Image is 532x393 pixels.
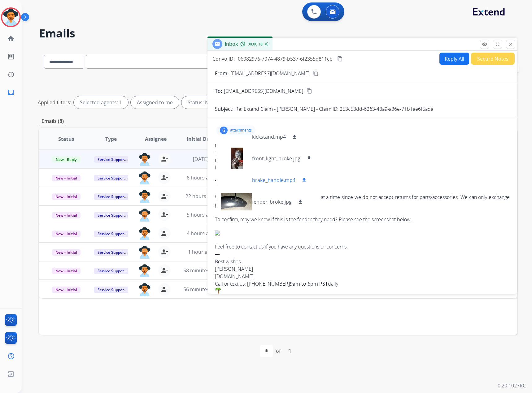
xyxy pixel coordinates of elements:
p: Emails (8) [39,117,66,125]
img: agent-avatar [138,227,151,240]
img: agent-avatar [138,264,151,277]
mat-icon: person_remove [161,248,168,256]
span: Status [58,135,74,143]
span: [DATE] [193,156,208,162]
span: Service Support [94,156,129,163]
mat-icon: fullscreen [495,41,500,47]
div: Date: [215,158,510,164]
span: New - Initial [52,212,81,218]
div: Feel free to contact us if you have any questions or concerns. [215,243,510,250]
span: Service Support [94,212,129,218]
img: agent-avatar [138,190,151,203]
mat-icon: home [7,35,15,42]
div: — [215,250,510,258]
div: Selected agents: 1 [74,96,128,109]
p: fender_broke.jpg [252,198,292,205]
span: Service Support [94,287,129,293]
span: 4 hours ago [187,230,215,237]
img: agent-avatar [138,283,151,296]
img: agent-avatar [138,153,151,166]
span: New - Initial [52,175,81,181]
div: 1 [284,345,296,357]
span: New - Initial [52,287,81,293]
p: Convo ID: [212,55,235,63]
span: 22 hours ago [185,193,216,200]
mat-icon: content_copy [313,71,319,76]
p: Re: Extend Claim - [PERSON_NAME] - Claim ID: 253c53dd-6263-48a9-a36e-71b1ae6f5ada [235,105,433,113]
mat-icon: person_remove [161,192,168,200]
span: 56 minutes ago [183,286,219,293]
img: agent-avatar [138,171,151,184]
span: Service Support [94,231,129,237]
div: of [276,347,281,355]
mat-icon: download [292,134,297,140]
mat-icon: inbox [7,89,15,96]
mat-icon: download [301,177,307,183]
span: daily [328,280,338,287]
div: Thank you for your response. [215,179,510,186]
span: New - Initial [52,193,81,200]
mat-icon: person_remove [161,211,168,218]
h2: Emails [39,27,517,40]
div: Best wishes, [215,258,510,265]
p: From: [215,70,229,77]
div: Assigned to me [131,96,179,109]
div: [GEOGRAPHIC_DATA] | [US_STATE] | [US_STATE] | [GEOGRAPHIC_DATA] [215,287,510,301]
p: Subject: [215,105,233,113]
div: HI there, [215,164,510,171]
mat-icon: download [306,156,312,161]
img: agent-avatar [138,209,151,222]
div: Status: New - Initial [181,96,247,109]
div: We can only provide one version of these parts at a time since we do not accept returns for parts... [215,193,510,208]
p: Applied filters: [38,99,71,106]
span: Type [105,135,117,143]
button: Reply All [439,53,469,65]
span: Service Support [94,193,129,200]
mat-icon: download [298,199,303,205]
span: New - Initial [52,249,81,256]
img: agent-avatar [138,246,151,259]
p: To: [215,87,222,95]
div: To: [215,150,510,156]
span: New - Initial [52,231,81,237]
span: Service Support [94,268,129,274]
span: 1 hour ago [188,248,213,255]
mat-icon: person_remove [161,155,168,163]
mat-icon: person_remove [161,174,168,181]
mat-icon: person_remove [161,267,168,274]
span: 58 minutes ago [183,267,219,274]
p: brake_handle.mp4 [252,176,295,184]
span: [EMAIL_ADDRESS][DOMAIN_NAME] [224,87,303,95]
span: 00:00:16 [248,42,263,47]
mat-icon: remove_red_eye [482,41,487,47]
mat-icon: history [7,71,15,78]
mat-icon: person_remove [161,286,168,293]
mat-icon: content_copy [337,56,343,62]
span: New - Reply [52,156,80,163]
span: Inbox [225,41,238,47]
span: Assignee [145,135,167,143]
div: From: [215,143,510,149]
p: 0.20.1027RC [498,382,526,389]
img: 🌴 [215,287,221,294]
mat-icon: person_remove [161,230,168,237]
span: 06082976-7074-4879-b537-6f2355d811cb [238,55,333,62]
span: [DOMAIN_NAME] [215,273,254,280]
b: 9am to 6pm PST [290,280,328,287]
span: New - Initial [52,268,81,274]
span: Service Support [94,249,129,256]
div: [PERSON_NAME] [215,265,510,273]
span: Service Support [94,175,129,181]
span: Initial Date [187,135,215,143]
p: [EMAIL_ADDRESS][DOMAIN_NAME] [230,70,310,77]
mat-icon: close [508,41,513,47]
span: Call or text us: [PHONE_NUMBER] [215,280,328,287]
mat-icon: content_copy [307,88,312,94]
div: To confirm, may we know if this is the fender they need? Please see the screenshot below. [215,216,510,223]
div: 6 [220,127,228,134]
p: front_light_broke.jpg [252,155,300,162]
span: 6 hours ago [187,174,215,181]
p: kickstand.mp4 [252,133,286,140]
button: Secure Notes [471,53,515,65]
p: attachments [230,128,252,133]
